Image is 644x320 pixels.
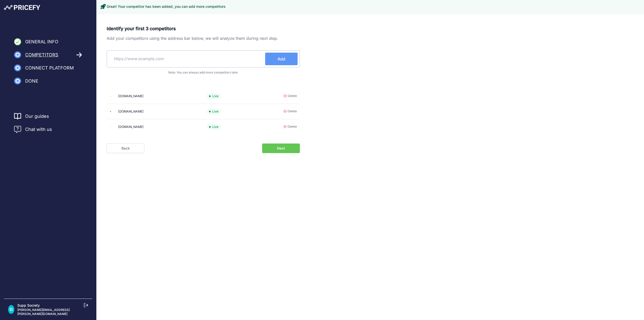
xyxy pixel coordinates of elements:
[288,124,297,129] span: Delete
[277,146,285,151] span: Next
[288,94,297,98] span: Delete
[4,5,40,10] img: Pricefy Logo
[107,35,300,41] p: Add your competitors using the address bar below, we will analyze them during next step.
[107,70,300,75] p: Note: You can always add more competitors later
[25,78,38,85] span: Done
[265,53,298,65] button: Add
[118,109,144,114] div: [DOMAIN_NAME]
[118,125,144,129] div: [DOMAIN_NAME]
[17,303,88,308] p: Supp Society
[207,109,221,115] span: Live
[25,113,49,120] a: Our guides
[107,144,144,153] a: Back
[118,94,144,99] div: [DOMAIN_NAME]
[25,126,52,133] span: Chat with us
[262,144,300,153] button: Next
[107,4,226,9] h3: Great! Your competitor has been added, you can add more competitors
[207,93,221,99] span: Live
[25,38,58,45] span: General Info
[17,308,88,316] p: [PERSON_NAME][EMAIL_ADDRESS][PERSON_NAME][DOMAIN_NAME]
[107,25,300,32] p: Identify your first 3 competitors
[277,56,285,62] span: Add
[14,126,52,133] a: Chat with us
[25,51,58,58] span: Competitors
[207,124,221,130] span: Live
[25,64,74,72] span: Connect Platform
[288,109,297,114] span: Delete
[109,53,265,65] input: https://www.example.com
